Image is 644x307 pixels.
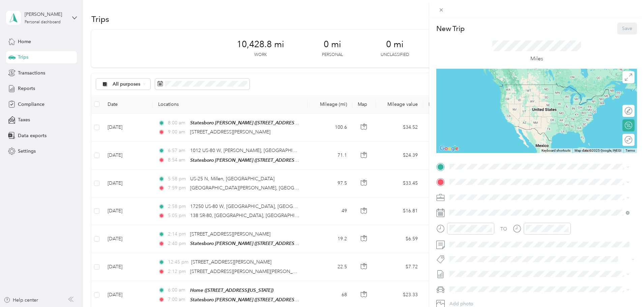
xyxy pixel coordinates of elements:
[500,225,507,233] div: TO
[438,144,460,153] a: Open this area in Google Maps (opens a new window)
[606,269,644,307] iframe: Everlance-gr Chat Button Frame
[436,24,465,33] p: New Trip
[530,55,543,63] p: Miles
[575,149,621,152] span: Map data ©2025 Google, INEGI
[541,148,570,153] button: Keyboard shortcuts
[438,144,460,153] img: Google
